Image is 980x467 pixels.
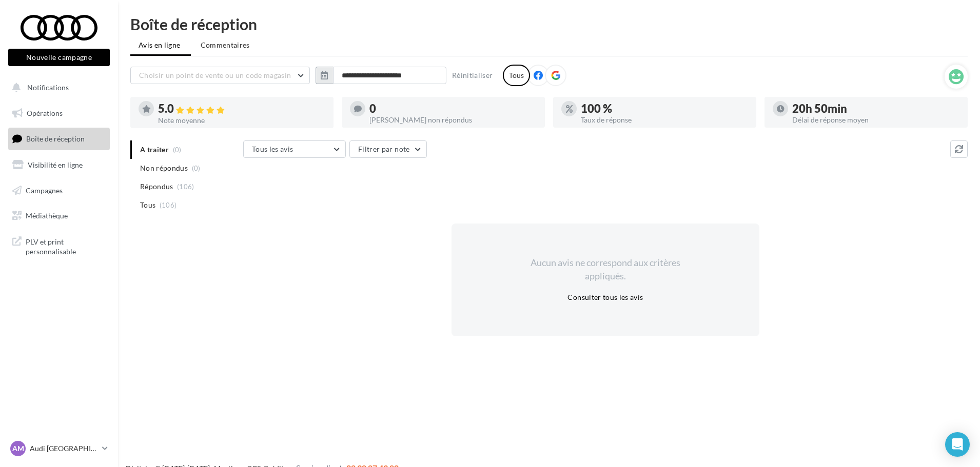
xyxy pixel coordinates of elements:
[12,443,24,454] span: AM
[252,145,293,153] span: Tous les avis
[201,40,250,50] span: Commentaires
[140,163,188,173] span: Non répondus
[177,182,194,191] span: (106)
[581,116,748,124] div: Taux de réponse
[160,201,177,209] span: (106)
[243,140,346,158] button: Tous les avis
[28,160,83,169] span: Visibilité en ligne
[140,181,173,192] span: Répondus
[26,186,63,194] span: Campagnes
[26,235,106,257] span: PLV et print personnalisable
[130,67,310,84] button: Choisir un point de vente ou un code magasin
[6,77,108,98] button: Notifications
[26,134,85,143] span: Boîte de réception
[517,256,694,282] div: Aucun avis ne correspond aux critères appliqués.
[448,69,497,82] button: Réinitialiser
[563,291,647,303] button: Consulter tous les avis
[158,103,325,115] div: 5.0
[26,211,68,220] span: Médiathèque
[192,164,201,172] span: (0)
[6,154,112,176] a: Visibilité en ligne
[158,117,325,124] div: Note moyenne
[27,109,63,117] span: Opérations
[8,49,110,66] button: Nouvelle campagne
[139,71,291,79] span: Choisir un point de vente ou un code magasin
[8,439,110,458] a: AM Audi [GEOGRAPHIC_DATA]
[6,205,112,227] a: Médiathèque
[945,432,970,457] div: Open Intercom Messenger
[792,116,959,124] div: Délai de réponse moyen
[140,200,155,210] span: Tous
[130,16,968,32] div: Boîte de réception
[27,83,69,92] span: Notifications
[6,231,112,261] a: PLV et print personnalisable
[6,128,112,150] a: Boîte de réception
[369,116,537,124] div: [PERSON_NAME] non répondus
[503,65,530,86] div: Tous
[30,443,98,454] p: Audi [GEOGRAPHIC_DATA]
[6,180,112,201] a: Campagnes
[581,103,748,114] div: 100 %
[369,103,537,114] div: 0
[6,103,112,124] a: Opérations
[349,140,427,158] button: Filtrer par note
[792,103,959,114] div: 20h 50min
